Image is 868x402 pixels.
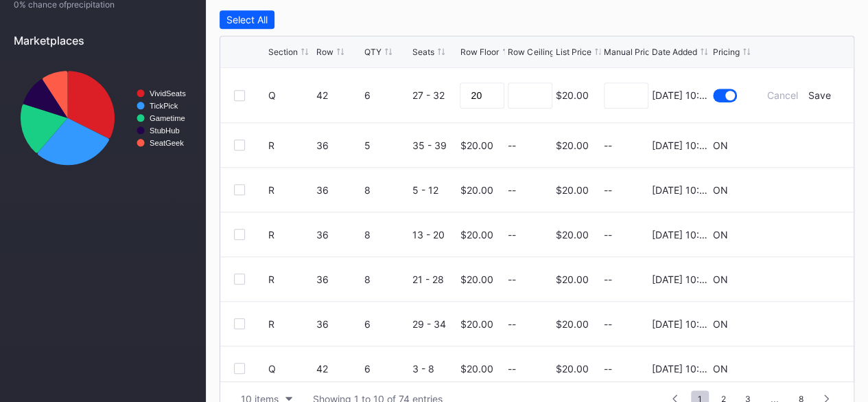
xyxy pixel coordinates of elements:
[268,89,313,101] div: Q
[808,89,831,101] div: Save
[652,229,709,241] div: [DATE] 10:07AM
[220,10,274,29] button: Select All
[316,318,361,330] div: 36
[14,34,192,47] div: Marketplaces
[460,318,493,330] div: $20.00
[460,273,493,285] div: $20.00
[150,139,184,147] text: SeatGeek
[652,89,709,101] div: [DATE] 10:07AM
[268,139,313,151] div: R
[316,363,361,375] div: 42
[508,229,516,241] div: --
[508,318,516,330] div: --
[268,363,313,375] div: Q
[268,229,313,241] div: R
[412,318,457,330] div: 29 - 34
[316,89,361,101] div: 42
[460,363,493,375] div: $20.00
[460,184,493,196] div: $20.00
[604,229,648,241] div: --
[652,184,709,196] div: [DATE] 10:07AM
[316,184,361,196] div: 36
[508,47,554,57] div: Row Ceiling
[652,273,709,285] div: [DATE] 10:07AM
[316,229,361,241] div: 36
[364,89,409,101] div: 6
[150,89,186,98] text: VividSeats
[364,273,409,285] div: 8
[508,139,516,151] div: --
[150,126,180,135] text: StubHub
[713,229,728,241] div: ON
[713,47,740,57] div: Pricing
[412,229,457,241] div: 13 - 20
[604,318,648,330] div: --
[604,184,648,196] div: --
[556,184,589,196] div: $20.00
[412,184,457,196] div: 5 - 12
[604,139,648,151] div: --
[316,273,361,285] div: 36
[364,229,409,241] div: 8
[364,184,409,196] div: 8
[364,318,409,330] div: 6
[713,318,728,330] div: ON
[604,47,655,57] div: Manual Price
[412,273,457,285] div: 21 - 28
[556,229,589,241] div: $20.00
[713,184,728,196] div: ON
[713,273,728,285] div: ON
[150,102,178,110] text: TickPick
[508,273,516,285] div: --
[556,363,589,375] div: $20.00
[556,273,589,285] div: $20.00
[556,318,589,330] div: $20.00
[652,47,697,57] div: Date Added
[556,47,591,57] div: List Price
[604,363,648,375] div: --
[364,47,382,57] div: QTY
[268,184,313,196] div: R
[412,139,457,151] div: 35 - 39
[767,89,798,101] div: Cancel
[556,139,589,151] div: $20.00
[14,58,192,178] svg: Chart title
[364,139,409,151] div: 5
[412,47,434,57] div: Seats
[364,363,409,375] div: 6
[508,363,516,375] div: --
[316,139,361,151] div: 36
[268,47,298,57] div: Section
[268,318,313,330] div: R
[604,273,648,285] div: --
[652,318,709,330] div: [DATE] 10:07AM
[460,47,498,57] div: Row Floor
[652,363,709,375] div: [DATE] 10:07AM
[460,139,493,151] div: $20.00
[268,273,313,285] div: R
[226,14,268,25] div: Select All
[150,114,185,122] text: Gametime
[412,363,457,375] div: 3 - 8
[713,363,728,375] div: ON
[316,47,333,57] div: Row
[508,184,516,196] div: --
[412,89,457,101] div: 27 - 32
[652,139,709,151] div: [DATE] 10:07AM
[556,89,589,101] div: $20.00
[460,229,493,241] div: $20.00
[713,139,728,151] div: ON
